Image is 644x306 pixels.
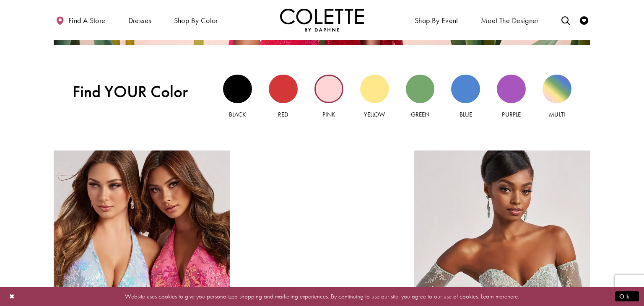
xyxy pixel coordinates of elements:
span: Red [278,110,288,119]
a: Visit Home Page [280,8,364,31]
span: Dresses [128,16,151,25]
span: Green [411,110,429,119]
span: Blue [460,110,472,119]
a: Black view Black [223,75,252,119]
div: Black view [223,75,252,104]
a: Check Wishlist [578,8,590,31]
a: Find a store [54,8,107,31]
a: Purple view Purple [497,75,526,119]
div: Pink view [314,75,343,104]
span: Dresses [126,8,153,31]
div: Green view [406,75,435,104]
div: Purple view [497,75,526,104]
a: Green view Green [406,75,435,119]
p: Website uses cookies to give you personalized shopping and marketing experiences. By continuing t... [60,290,584,302]
span: Shop By Event [415,16,458,25]
div: Blue view [451,75,480,104]
span: Pink [322,110,335,119]
a: Blue view Blue [451,75,480,119]
a: Red view Red [269,75,298,119]
span: Find a store [68,16,106,25]
span: Multi [549,110,565,119]
span: Shop by color [172,8,220,31]
span: Black [229,110,246,119]
span: Yellow [364,110,385,119]
span: Shop by color [174,16,218,25]
span: Purple [502,110,520,119]
img: Colette by Daphne [280,8,364,31]
button: Submit Dialog [615,291,639,301]
a: Meet the designer [479,8,541,31]
a: here [507,292,518,300]
span: Shop By Event [413,8,460,31]
a: Pink view Pink [314,75,343,119]
a: Yellow view Yellow [360,75,389,119]
div: Red view [269,75,298,104]
a: Multi view Multi [543,75,571,119]
div: Multi view [543,75,571,104]
a: Toggle search [559,8,572,31]
div: Yellow view [360,75,389,104]
button: Close Dialog [5,289,19,303]
span: Meet the designer [481,16,539,25]
span: Find YOUR Color [73,82,204,101]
